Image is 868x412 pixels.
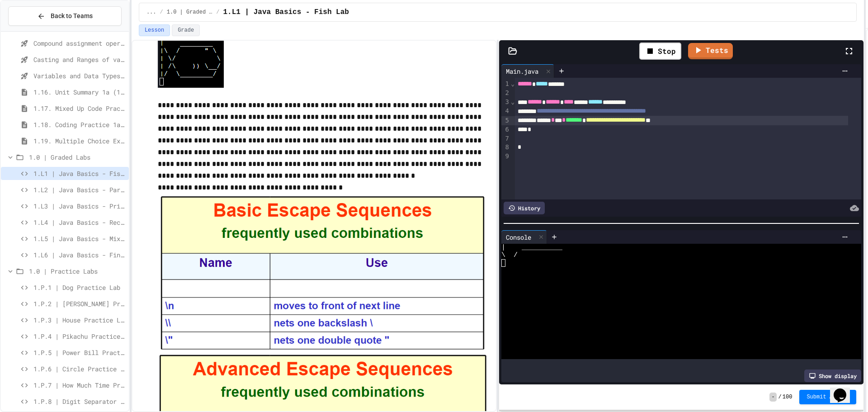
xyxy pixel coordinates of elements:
span: 1.L4 | Java Basics - Rectangle Lab [33,218,125,227]
span: 1.L5 | Java Basics - Mixed Number Lab [33,234,125,243]
span: Fold line [510,98,515,105]
span: 1.P.6 | Circle Practice Lab [33,364,125,374]
button: Submit Answer [799,390,856,404]
span: 1.16. Unit Summary 1a (1.1-1.6) [33,87,125,97]
div: Main.java [501,64,554,78]
div: 6 [501,125,510,134]
span: 1.P.2 | [PERSON_NAME] Practice Lab [33,299,125,308]
span: 1.19. Multiple Choice Exercises for Unit 1a (1.1-1.6) [33,136,125,146]
span: 1.P.3 | House Practice Lab [33,315,125,325]
span: 1.17. Mixed Up Code Practice 1.1-1.6 [33,104,125,113]
span: 1.0 | Practice Labs [29,266,125,276]
div: 3 [501,98,510,107]
span: Submit Answer [807,393,849,401]
span: / [778,393,782,401]
span: 1.L1 | Java Basics - Fish Lab [223,7,349,18]
div: History [504,202,545,214]
span: 1.0 | Graded Labs [167,9,213,16]
span: / [160,9,163,16]
span: Casting and Ranges of variables - Quiz [33,55,125,64]
span: 1.L6 | Java Basics - Final Calculator Lab [33,250,125,260]
div: 5 [501,116,510,125]
span: 100 [783,393,793,401]
span: - [769,393,776,402]
span: 1.P.1 | Dog Practice Lab [33,283,125,292]
span: 1.L3 | Java Basics - Printing Code Lab [33,201,125,211]
span: Compound assignment operators - Quiz [33,38,125,48]
span: 1.P.5 | Power Bill Practice Lab [33,348,125,357]
a: Tests [688,43,733,59]
span: 1.P.7 | How Much Time Practice Lab [33,380,125,390]
div: 8 [501,143,510,152]
div: 1 [501,80,510,89]
span: 1.18. Coding Practice 1a (1.1-1.6) [33,120,125,129]
button: Back to Teams [8,6,122,26]
iframe: chat widget [830,376,859,403]
span: Fold line [510,80,515,87]
span: 1.P.8 | Digit Separator Practice Lab [33,397,125,406]
div: 7 [501,134,510,143]
span: 1.L1 | Java Basics - Fish Lab [33,169,125,178]
span: 1.0 | Graded Labs [29,152,125,162]
div: Main.java [501,66,543,76]
span: 1.P.4 | Pikachu Practice Lab [33,331,125,341]
div: Stop [639,43,681,60]
span: ... [146,9,156,16]
span: Back to Teams [51,11,93,21]
span: 1.L2 | Java Basics - Paragraphs Lab [33,185,125,194]
span: | __________ [501,244,562,251]
div: 9 [501,152,510,161]
button: Grade [172,24,200,36]
div: Show display [804,369,861,382]
span: Variables and Data Types - Quiz [33,71,125,81]
span: \ / [501,251,518,259]
div: Console [501,230,547,244]
div: 4 [501,107,510,116]
div: Console [501,232,536,242]
button: Lesson [139,24,170,36]
div: 2 [501,89,510,98]
span: / [216,9,219,16]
